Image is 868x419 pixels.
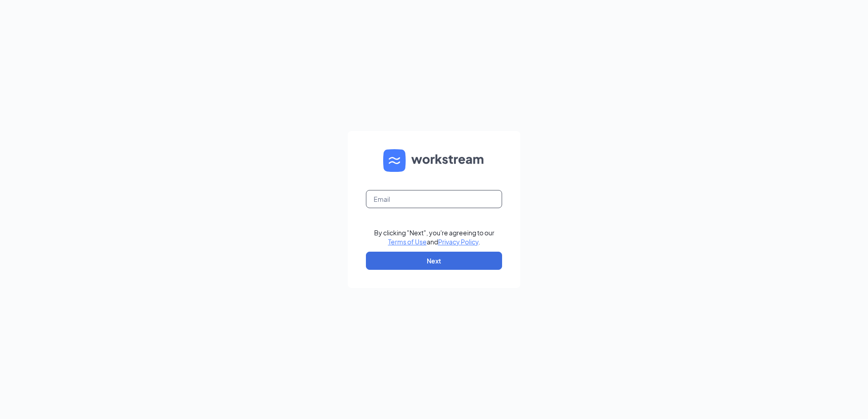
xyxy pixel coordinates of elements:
[366,190,502,208] input: Email
[388,238,427,246] a: Terms of Use
[383,149,485,172] img: WS logo and Workstream text
[366,252,502,270] button: Next
[374,228,494,246] div: By clicking "Next", you're agreeing to our and .
[438,238,478,246] a: Privacy Policy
